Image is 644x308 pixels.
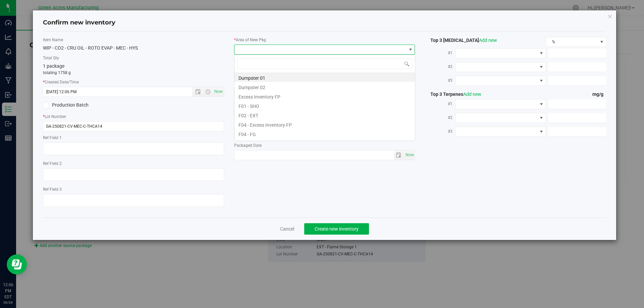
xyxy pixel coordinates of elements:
[304,223,369,235] button: Create new inventory
[425,74,455,86] label: #3
[425,47,455,59] label: #1
[192,89,204,95] span: Open the date view
[43,186,224,192] label: Ref Field 3
[234,142,415,148] label: Packaged Date
[234,37,415,43] label: Area of New Pkg
[425,91,481,97] span: Top 3 Terpenes
[43,37,224,43] label: Item Name
[7,254,27,274] iframe: Resource center
[479,38,497,43] a: Add new
[425,38,497,43] span: Top 3 [MEDICAL_DATA]
[592,91,606,97] span: mg/g
[43,18,115,27] h4: Confirm new inventory
[43,79,224,85] label: Created Date/Time
[43,135,224,141] label: Ref Field 1
[425,98,455,110] label: #1
[213,87,224,97] span: Set Current date
[280,226,294,232] a: Cancel
[315,226,359,232] span: Create new inventory
[43,63,64,69] span: 1 package
[43,55,224,61] label: Total Qty
[394,150,404,160] span: select
[43,70,224,76] p: totaling 1758 g
[546,37,597,47] span: %
[425,112,455,124] label: #2
[202,89,213,95] span: Open the time view
[43,114,224,120] label: Lot Number
[404,150,415,160] span: Set Current date
[43,45,224,52] div: WIP - CO2 - CRU OIL - ROTO EVAP - MEC - HYS
[43,102,128,109] label: Production Batch
[425,61,455,73] label: #2
[43,161,224,167] label: Ref Field 2
[463,91,481,97] a: Add new
[404,150,415,160] span: select
[425,125,455,137] label: #3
